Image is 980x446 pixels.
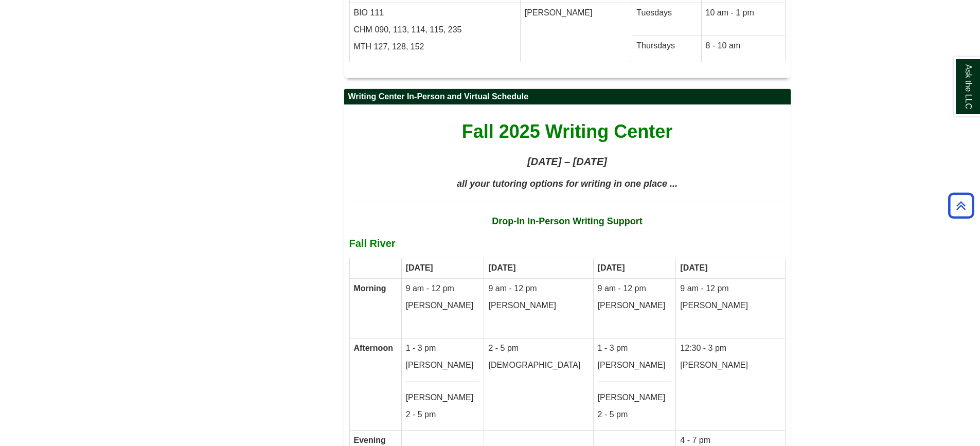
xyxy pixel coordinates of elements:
[636,7,697,19] p: Tuesdays
[598,263,625,272] strong: [DATE]
[457,179,678,189] span: all your tutoring options for writing in one place ...
[488,263,515,272] strong: [DATE]
[354,7,516,19] p: BIO 111
[354,41,516,53] p: MTH 127, 128, 152
[354,284,386,293] strong: Morning
[354,436,386,444] strong: Evening
[598,300,672,312] p: [PERSON_NAME]
[406,263,433,272] strong: [DATE]
[680,300,780,312] p: [PERSON_NAME]
[344,89,791,105] h2: Writing Center In-Person and Virtual Schedule
[492,216,643,226] strong: Drop-In In-Person Writing Support
[354,344,393,352] strong: Afternoon
[406,283,480,295] p: 9 am - 12 pm
[406,300,480,312] p: [PERSON_NAME]
[598,409,672,421] p: 2 - 5 pm
[488,283,589,295] p: 9 am - 12 pm
[706,7,781,19] p: 10 am - 1 pm
[598,283,672,295] p: 9 am - 12 pm
[598,360,672,371] p: [PERSON_NAME]
[680,283,780,295] p: 9 am - 12 pm
[680,263,707,272] strong: [DATE]
[598,392,672,404] p: [PERSON_NAME]
[462,121,672,142] span: Fall 2025 Writing Center
[406,392,480,404] p: [PERSON_NAME]
[488,343,589,354] p: 2 - 5 pm
[680,360,780,371] p: [PERSON_NAME]
[406,409,480,421] p: 2 - 5 pm
[520,3,632,62] td: [PERSON_NAME]
[598,343,672,354] p: 1 - 3 pm
[701,36,785,62] td: 8 - 10 am
[349,238,396,249] b: Fall River
[406,360,480,371] p: [PERSON_NAME]
[488,360,589,371] p: [DEMOGRAPHIC_DATA]
[632,36,701,62] td: Thursdays
[406,343,480,354] p: 1 - 3 pm
[527,156,607,167] strong: [DATE] – [DATE]
[945,199,977,212] a: Back to Top
[680,343,780,354] p: 12:30 - 3 pm
[354,24,516,36] p: CHM 090, 113, 114, 115, 235
[488,300,589,312] p: [PERSON_NAME]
